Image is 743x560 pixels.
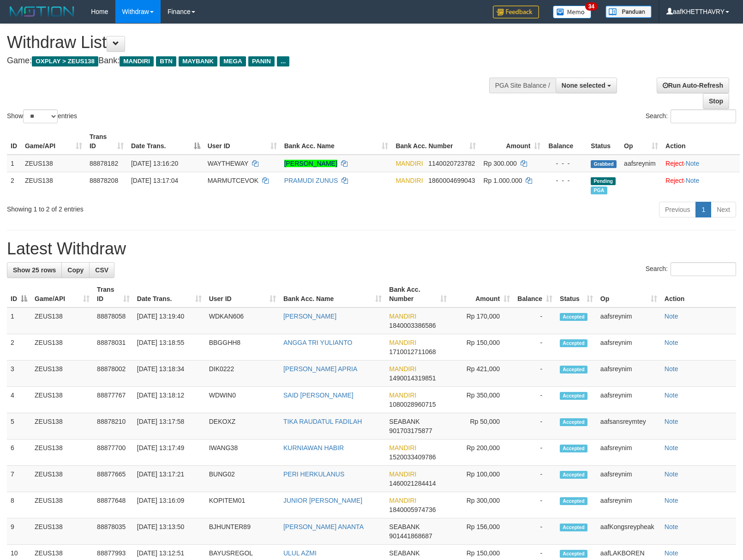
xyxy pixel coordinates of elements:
[428,160,475,167] span: Copy 1140020723782 to clipboard
[205,307,280,334] td: WDKAN606
[597,307,661,334] td: aafsreynim
[31,466,93,492] td: ZEUS138
[665,418,678,425] a: Note
[389,401,436,408] span: Copy 1080028960715 to clipboard
[283,470,344,478] a: PERI HERKULANUS
[7,240,736,258] h1: Latest Withdraw
[389,322,436,329] span: Copy 1840003386586 to clipboard
[597,334,661,361] td: aafsreynim
[395,160,423,167] span: MANDIRI
[95,266,108,274] span: CSV
[179,56,217,66] span: MAYBANK
[514,334,556,361] td: -
[665,313,678,320] a: Note
[208,177,258,184] span: MARMUTCEVOK
[248,56,275,66] span: PANIN
[93,492,133,518] td: 88877648
[665,444,678,452] a: Note
[514,518,556,545] td: -
[665,160,684,167] a: Reject
[665,549,678,557] a: Note
[133,334,205,361] td: [DATE] 13:18:55
[560,392,587,400] span: Accepted
[389,374,436,382] span: Copy 1490014319851 to clipboard
[93,466,133,492] td: 88877665
[665,497,678,504] a: Note
[389,391,416,399] span: MANDIRI
[450,518,514,545] td: Rp 156,000
[695,202,711,217] a: 1
[7,109,77,123] label: Show entries
[711,202,736,217] a: Next
[31,518,93,545] td: ZEUS138
[450,440,514,466] td: Rp 200,000
[489,78,556,93] div: PGA Site Balance /
[665,177,684,184] a: Reject
[493,6,539,18] img: Feedback.jpg
[671,109,736,123] input: Search:
[133,281,205,307] th: Date Trans.: activate to sort column ascending
[204,128,281,155] th: User ID: activate to sort column ascending
[7,334,31,361] td: 2
[483,160,516,167] span: Rp 300.000
[560,313,587,321] span: Accepted
[662,128,740,155] th: Action
[591,187,607,194] span: Marked by aafsolysreylen
[31,334,93,361] td: ZEUS138
[31,492,93,518] td: ZEUS138
[514,466,556,492] td: -
[90,160,118,167] span: 88878182
[597,387,661,413] td: aafsreynim
[133,387,205,413] td: [DATE] 13:18:12
[703,93,729,109] a: Stop
[67,266,84,274] span: Copy
[120,56,154,66] span: MANDIRI
[13,266,56,274] span: Show 25 rows
[205,466,280,492] td: BUNG02
[7,281,31,307] th: ID: activate to sort column descending
[284,177,338,184] a: PRAMUDI ZUNUS
[389,523,419,530] span: SEABANK
[620,155,662,172] td: aafsreynim
[389,365,416,373] span: MANDIRI
[585,2,598,11] span: 34
[283,365,357,373] a: [PERSON_NAME] APRIA
[450,413,514,440] td: Rp 50,000
[646,262,736,276] label: Search:
[560,366,587,373] span: Accepted
[93,518,133,545] td: 88878035
[31,413,93,440] td: ZEUS138
[283,391,354,399] a: SAID [PERSON_NAME]
[283,339,352,346] a: ANGGA TRI YULIANTO
[205,413,280,440] td: DEKOXZ
[450,387,514,413] td: Rp 350,000
[7,56,486,66] h4: Game: Bank:
[597,281,661,307] th: Op: activate to sort column ascending
[205,440,280,466] td: IWANG38
[32,56,98,66] span: OXPLAY > ZEUS138
[7,201,303,214] div: Showing 1 to 2 of 2 entries
[205,334,280,361] td: BBGGHH8
[620,128,662,155] th: Op: activate to sort column ascending
[560,550,587,558] span: Accepted
[544,128,587,155] th: Balance
[450,492,514,518] td: Rp 300,000
[7,262,62,278] a: Show 25 rows
[514,413,556,440] td: -
[133,440,205,466] td: [DATE] 13:17:49
[562,82,605,89] span: None selected
[205,387,280,413] td: WDWIN0
[560,418,587,426] span: Accepted
[93,361,133,387] td: 88878002
[560,445,587,452] span: Accepted
[90,177,118,184] span: 88878208
[389,532,432,540] span: Copy 901441868687 to clipboard
[156,56,176,66] span: BTN
[283,497,362,504] a: JUNIOR [PERSON_NAME]
[133,361,205,387] td: [DATE] 13:18:34
[283,313,336,320] a: [PERSON_NAME]
[395,177,423,184] span: MANDIRI
[389,313,416,320] span: MANDIRI
[89,262,114,278] a: CSV
[93,334,133,361] td: 88878031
